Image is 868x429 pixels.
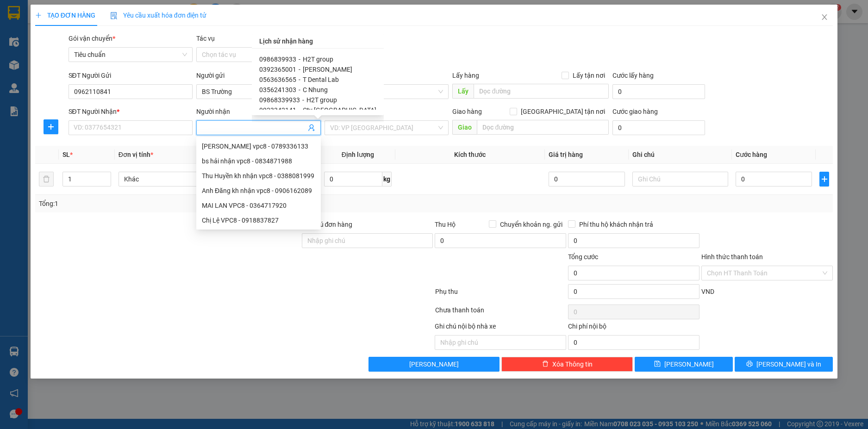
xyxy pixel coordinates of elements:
[552,359,593,369] span: Xóa Thông tin
[575,219,657,230] span: Phí thu hộ khách nhận trả
[501,357,633,372] button: deleteXóa Thông tin
[196,35,215,42] label: Tác vụ
[196,154,321,168] div: bs hải nhận vpc8 - 0834871988
[303,66,352,73] span: [PERSON_NAME]
[635,357,733,372] button: save[PERSON_NAME]
[10,5,87,25] strong: Công ty TNHH Phúc Xuyên
[69,106,193,117] div: SĐT Người Nhận
[196,168,321,183] div: Thu Huyền kh nhận vpc8 - 0388081999
[746,361,753,368] span: printer
[202,215,315,225] div: Chị Lệ VPC8 - 0918837827
[474,84,609,99] input: Dọc đường
[654,361,661,368] span: save
[5,35,93,51] strong: 024 3236 3236 -
[35,12,42,19] span: plus
[44,123,58,131] span: plus
[44,119,58,134] button: plus
[452,120,477,135] span: Giao
[452,72,479,79] span: Lấy hàng
[259,76,296,83] span: 0563636565
[454,151,486,158] span: Kích thước
[202,156,315,166] div: bs hải nhận vpc8 - 0834871988
[664,359,714,369] span: [PERSON_NAME]
[299,56,300,63] span: -
[549,172,625,187] input: 0
[701,288,714,295] span: VND
[325,70,449,81] div: VP gửi
[735,357,833,372] button: printer[PERSON_NAME] và In
[368,357,500,372] button: [PERSON_NAME]
[701,253,763,261] label: Hình thức thanh toán
[124,172,208,186] span: Khác
[452,108,482,115] span: Giao hàng
[330,85,443,99] span: VP Cột 8
[69,70,193,81] div: SĐT Người Gửi
[434,305,568,321] div: Chưa thanh toán
[4,27,93,60] span: Gửi hàng [GEOGRAPHIC_DATA]: Hotline:
[629,146,731,164] th: Ghi chú
[74,48,187,62] span: Tiêu chuẩn
[435,321,566,335] div: Ghi chú nội bộ nhà xe
[302,96,304,104] span: -
[435,221,456,228] span: Thu Hộ
[303,86,328,93] span: C Nhung
[477,120,609,135] input: Dọc đường
[452,84,474,99] span: Lấy
[299,76,300,83] span: -
[202,186,315,196] div: Anh Đăng kh nhận vpc8 - 0906162089
[612,72,654,79] label: Cước lấy hàng
[8,62,89,87] span: Gửi hàng Hạ Long: Hotline:
[549,151,583,158] span: Giá trị hàng
[382,172,392,187] span: kg
[342,151,374,158] span: Định lượng
[302,233,433,248] input: Ghi chú đơn hàng
[196,213,321,228] div: Chị Lệ VPC8 - 0918837827
[299,106,300,114] span: -
[299,86,300,93] span: -
[259,86,296,93] span: 0356241303
[568,321,699,335] div: Chi phí nội bộ
[119,151,153,158] span: Đơn vị tính
[612,120,705,135] input: Cước giao hàng
[517,106,609,117] span: [GEOGRAPHIC_DATA] tận nơi
[756,359,821,369] span: [PERSON_NAME] và In
[303,56,333,63] span: H2T group
[196,106,321,117] div: Người nhận
[819,172,829,187] button: plus
[569,70,609,81] span: Lấy tận nơi
[632,172,728,187] input: Ghi Chú
[196,198,321,213] div: MAI LAN VPC8 - 0364717920
[308,124,315,131] span: user-add
[259,66,296,73] span: 0392365001
[196,183,321,198] div: Anh Đăng kh nhận vpc8 - 0906162089
[612,84,705,99] input: Cước lấy hàng
[19,44,93,60] strong: 0888 827 827 - 0848 827 827
[496,219,566,230] span: Chuyển khoản ng. gửi
[303,106,376,114] span: Cty [GEOGRAPHIC_DATA]
[62,151,70,158] span: SL
[299,66,300,73] span: -
[306,96,337,104] span: H2T group
[69,35,115,42] span: Gói vận chuyển
[39,199,335,209] div: Tổng: 1
[542,361,549,368] span: delete
[820,175,829,183] span: plus
[110,12,207,19] span: Yêu cầu xuất hóa đơn điện tử
[252,34,384,49] div: Lịch sử nhận hàng
[302,221,353,228] label: Ghi chú đơn hàng
[196,70,321,81] div: Người gửi
[259,106,296,114] span: 0923342141
[202,200,315,211] div: MAI LAN VPC8 - 0364717920
[202,141,315,151] div: [PERSON_NAME] vpc8 - 0789336133
[202,171,315,181] div: Thu Huyền kh nhận vpc8 - 0388081999
[434,286,568,303] div: Phụ thu
[259,96,300,104] span: 09868339933
[821,13,828,21] span: close
[409,359,459,369] span: [PERSON_NAME]
[568,253,598,261] span: Tổng cước
[435,335,566,350] input: Nhập ghi chú
[612,108,658,115] label: Cước giao hàng
[259,56,296,63] span: 0986839933
[812,5,837,31] button: Close
[196,139,321,154] div: Thanh Lam vpc8 - 0789336133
